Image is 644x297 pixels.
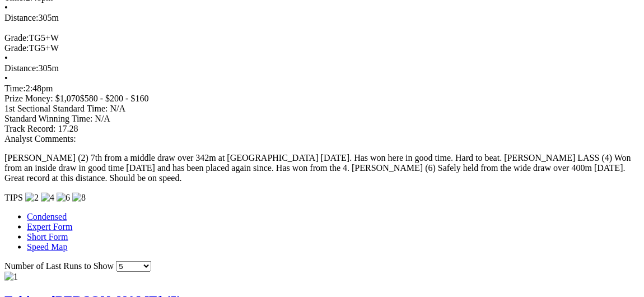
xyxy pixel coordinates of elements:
[4,114,92,123] span: Standard Winning Time:
[41,192,54,202] img: 4
[4,83,26,93] span: Time:
[27,242,67,251] a: Speed Map
[4,271,18,281] img: 1
[58,124,78,133] span: 17.28
[4,33,640,43] div: TG5+W
[4,94,640,104] div: Prize Money: $1,070
[4,261,114,270] span: Number of Last Runs to Show
[27,221,72,231] a: Expert Form
[4,153,640,183] p: [PERSON_NAME] (2) 7th from a middle draw over 342m at [GEOGRAPHIC_DATA] [DATE]. Has won here in g...
[4,192,23,202] span: TIPS
[4,73,8,83] span: •
[4,43,29,53] span: Grade:
[4,13,38,22] span: Distance:
[4,43,640,53] div: TG5+W
[72,192,86,202] img: 8
[27,231,68,241] a: Short Form
[25,192,39,202] img: 2
[80,94,149,103] span: $580 - $200 - $160
[4,134,76,143] span: Analyst Comments:
[4,124,55,133] span: Track Record:
[95,114,110,123] span: N/A
[57,192,70,202] img: 6
[4,63,640,73] div: 305m
[4,63,38,73] span: Distance:
[4,13,640,23] div: 305m
[4,3,8,12] span: •
[4,83,640,94] div: 2:48pm
[110,104,125,113] span: N/A
[4,33,29,43] span: Grade:
[4,53,8,63] span: •
[4,104,108,113] span: 1st Sectional Standard Time:
[27,211,67,221] a: Condensed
